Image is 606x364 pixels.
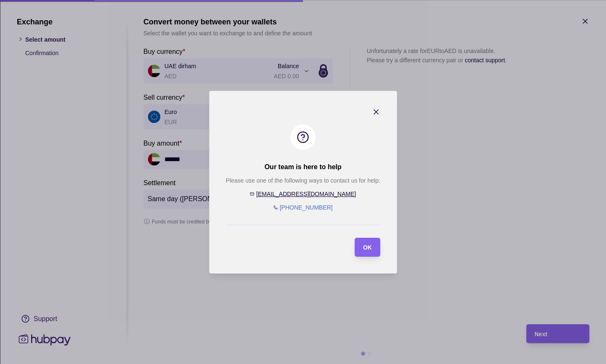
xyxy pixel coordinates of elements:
button: OK [355,238,380,257]
span: OK [363,244,372,251]
p: Please use one of the following ways to contact us for help: [226,176,380,185]
a: [EMAIL_ADDRESS][DOMAIN_NAME] [256,191,356,197]
a: [PHONE_NUMBER] [280,204,333,211]
h2: Our team is here to help [265,162,341,172]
